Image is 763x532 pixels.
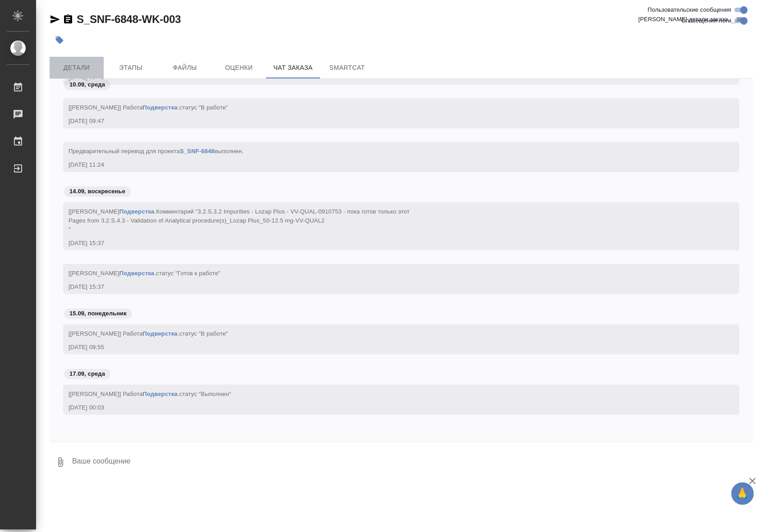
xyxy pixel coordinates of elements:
span: [[PERSON_NAME]] Работа . [69,330,228,337]
span: [[PERSON_NAME] . [69,208,410,233]
span: статус "Выполнен" [179,391,231,397]
span: Оповещения-логи [681,16,731,25]
a: Подверстка [142,391,177,397]
button: Скопировать ссылку для ЯМессенджера [50,14,60,25]
span: статус "В работе" [179,104,228,111]
p: 15.09, понедельник [69,309,127,318]
div: [DATE] 09:47 [69,117,708,126]
p: 17.09, среда [69,369,105,378]
button: Добавить тэг [50,30,69,50]
p: 14.09, воскресенье [69,187,125,196]
span: Файлы [163,62,207,73]
span: [PERSON_NAME] детали заказа [639,15,728,24]
a: Подверстка [142,104,177,111]
div: [DATE] 09:55 [69,343,708,352]
span: [[PERSON_NAME]] Работа . [69,391,231,397]
span: Пользовательские сообщения [648,5,731,14]
span: Детали [55,62,98,73]
span: статус "В работе" [179,330,228,337]
div: [DATE] 11:24 [69,160,708,169]
a: Подверстка [142,330,177,337]
span: Этапы [109,62,152,73]
span: Чат заказа [271,62,315,73]
a: S_SNF-6848 [180,148,215,155]
p: 10.09, среда [69,80,105,89]
span: Комментарий "3.2.S.3.2 Impurities - Lozap Plus - VV-QUAL-0910753 - пока готов только этот Pages f... [69,208,410,233]
span: [[PERSON_NAME]] Работа . [69,104,228,111]
button: Скопировать ссылку [63,14,74,25]
span: Оценки [217,62,261,73]
div: [DATE] 00:03 [69,403,708,412]
span: SmartCat [326,62,369,73]
button: 🙏 [731,482,754,505]
span: 🙏 [735,484,750,503]
div: [DATE] 15:37 [69,239,708,248]
a: Подверстка [120,208,154,215]
span: статус "Готов к работе" [156,270,221,277]
a: S_SNF-6848-WK-003 [77,13,181,25]
div: [DATE] 15:37 [69,282,708,291]
span: [[PERSON_NAME] . [69,270,221,277]
a: Подверстка [120,270,154,277]
span: Предварительный перевод для проекта выполнен. [69,148,244,155]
